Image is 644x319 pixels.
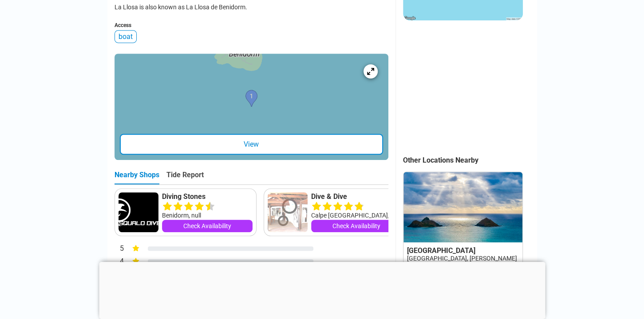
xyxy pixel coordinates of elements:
[162,211,253,220] div: Benidorm, null
[162,220,253,232] a: Check Availability
[311,220,402,232] a: Check Availability
[311,211,402,220] div: Calpe [GEOGRAPHIC_DATA], null
[403,29,522,140] iframe: Advertisement
[462,9,635,155] iframe: Диалоговое окно "Войти с аккаунтом Google"
[119,192,158,232] img: Diving Stones
[99,262,545,317] iframe: Advertisement
[115,171,159,184] div: Nearby Shops
[115,54,388,160] a: entry mapView
[115,30,137,43] div: boat
[115,22,388,28] div: Access
[115,3,388,12] div: La Llosa is also known as La Llosa de Benidorm.
[162,192,253,201] a: Diving Stones
[115,256,124,268] div: 4
[311,192,402,201] a: Dive & Dive
[120,134,383,155] div: View
[403,156,537,164] div: Other Locations Nearby
[115,243,124,255] div: 5
[166,171,204,184] div: Tide Report
[268,192,308,232] img: Dive & Dive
